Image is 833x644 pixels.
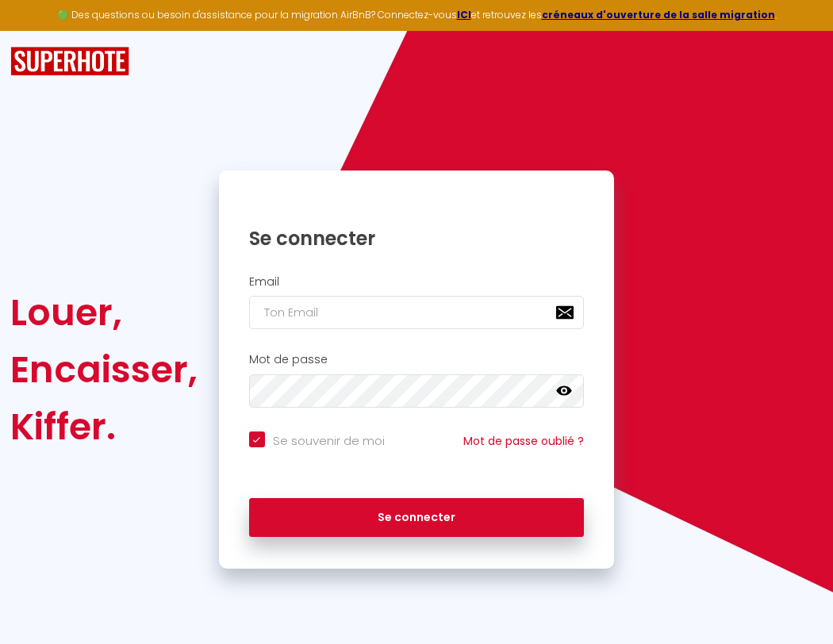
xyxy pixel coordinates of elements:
[463,433,584,449] a: Mot de passe oublié ?
[249,275,585,289] h2: Email
[10,341,198,398] div: Encaisser,
[10,284,198,341] div: Louer,
[542,8,775,21] a: créneaux d'ouverture de la salle migration
[249,226,585,251] h1: Se connecter
[249,353,585,366] h2: Mot de passe
[10,47,129,76] img: SuperHote logo
[457,8,471,21] a: ICI
[249,296,585,329] input: Ton Email
[10,398,198,455] div: Kiffer.
[249,498,585,538] button: Se connecter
